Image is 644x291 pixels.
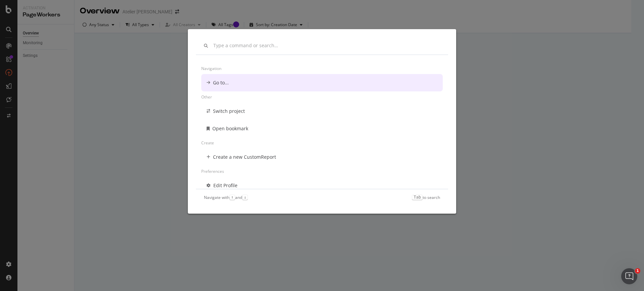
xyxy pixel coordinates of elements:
[201,63,443,74] div: Navigation
[213,182,237,189] div: Edit Profile
[212,125,248,132] div: Open bookmark
[188,29,456,214] div: modal
[213,108,245,115] div: Switch project
[204,195,248,200] div: Navigate with and
[412,195,423,200] kbd: Tab
[229,195,235,200] kbd: ↑
[621,268,637,284] iframe: Intercom live chat
[201,166,443,177] div: Preferences
[242,195,248,200] kbd: ↓
[213,154,276,160] div: Create a new CustomReport
[635,268,640,274] span: 1
[213,79,229,86] div: Go to...
[201,137,443,148] div: Create
[201,91,443,102] div: Other
[213,43,440,49] input: Type a command or search…
[412,195,440,200] div: to search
